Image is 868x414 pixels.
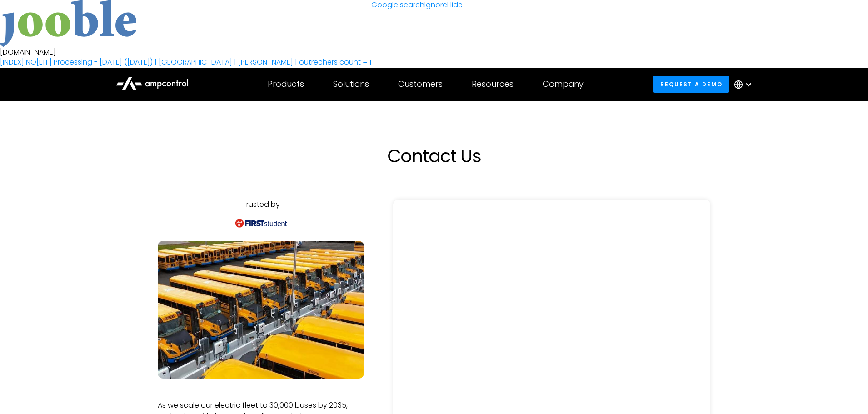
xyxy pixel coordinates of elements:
[653,76,729,93] a: Request a demo
[543,79,584,89] div: Company
[398,79,443,89] div: Customers
[268,79,304,89] div: Products
[472,79,514,89] div: Resources
[333,79,369,89] div: Solutions
[36,57,371,67] a: [LTF] Processing - [DATE] ([DATE]) | [GEOGRAPHIC_DATA] | [PERSON_NAME] | outrechers count = 1
[408,214,696,406] iframe: Form 0
[234,145,634,167] h1: Contact Us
